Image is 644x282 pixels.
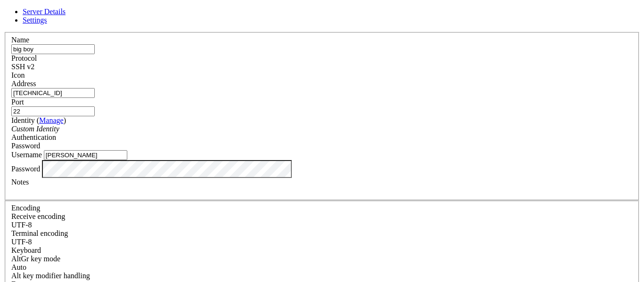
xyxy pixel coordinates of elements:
[11,116,66,124] label: Identity
[11,133,56,141] label: Authentication
[4,173,520,182] x-row: To see these additional updates run: apt list --upgradable
[11,142,633,150] div: Password
[11,263,26,271] span: Auto
[11,125,633,133] div: Custom Identity
[11,246,41,254] label: Keyboard
[4,72,520,80] x-row: * Strictly confined Kubernetes makes edge and IoT secure. Learn how MicroK8s
[11,44,95,54] input: Server Name
[39,116,64,124] a: Manage
[11,238,32,246] span: UTF-8
[4,55,520,63] x-row: Swap usage: 1% IPv4 address for enp0s25: [TECHNICAL_ID]
[4,12,520,21] x-row: System information as of [DATE]
[11,229,68,237] label: The default terminal encoding. ISO-2022 enables character map translations (like graphics maps). ...
[11,178,29,186] label: Notes
[11,204,40,212] label: Encoding
[4,80,520,89] x-row: just raised the bar for easy, resilient and secure K8s cluster deployment.
[4,165,520,173] x-row: 64 updates can be applied immediately.
[23,8,66,16] a: Server Details
[11,63,34,71] span: SSH v2
[4,190,520,199] x-row: 11 additional security updates can be applied with ESM Apps.
[4,122,520,131] x-row: Run `fwupdmgr get-upgrades` for more information.
[11,255,60,263] label: Set the expected encoding for data received from the host. If the encodings do not match, visual ...
[4,46,520,55] x-row: Memory usage: 5% Users logged in: 0
[11,106,95,116] input: Port Number
[11,54,37,62] label: Protocol
[11,212,65,220] label: Set the expected encoding for data received from the host. If the encodings do not match, visual ...
[11,151,42,159] label: Username
[11,263,633,272] div: Auto
[11,63,633,71] div: SSH v2
[4,114,520,122] x-row: 1 device has a firmware upgrade available.
[44,150,127,160] input: Login Username
[11,238,633,246] div: UTF-8
[11,221,633,229] div: UTF-8
[11,272,90,280] label: Controls how the Alt key is handled. Escape: Send an ESC prefix. 8-Bit: Add 128 to the typed char...
[11,71,25,79] label: Icon
[4,38,520,46] x-row: Usage of /: 10.6% of 97.87GB Processes: 185
[11,125,59,133] i: Custom Identity
[11,98,24,106] label: Port
[11,36,29,44] label: Name
[4,199,520,207] x-row: Learn more about enabling ESM Apps service at [URL][DOMAIN_NAME]
[4,97,520,105] x-row: [URL][DOMAIN_NAME]
[11,142,40,150] span: Password
[23,16,47,24] a: Settings
[37,116,66,124] span: ( )
[11,80,36,88] label: Address
[4,29,520,38] x-row: System load: 0.0 Temperature: 32.0 C
[11,88,95,98] input: Host Name or IP
[11,221,32,229] span: UTF-8
[11,164,40,172] label: Password
[4,148,520,156] x-row: Expanded Security Maintenance for Applications is not enabled.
